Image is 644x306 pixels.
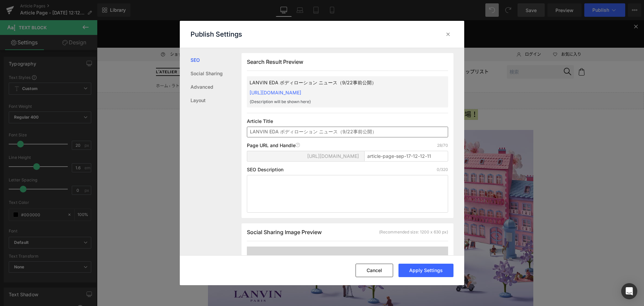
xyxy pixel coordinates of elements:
div: (Recommended size: 1200 x 630 px) [379,229,448,235]
p: 名香「ランバン エクラ・ドゥ・アルページュ」の [111,89,436,100]
p: Publish Settings [191,30,242,38]
a: LINE公式アカウントの友だち追加はこちらから [231,15,316,19]
img: Icon_Heart_Empty.svg [456,32,460,36]
div: Open Intercom Messenger [621,283,637,299]
span: ボディローションが数量限定で再登場！ [260,90,381,98]
p: LANVIN EDA ボディローション ニュース（9/22事前公開） [250,79,424,86]
span: ショッピングガイド [73,31,109,38]
img: Icon_ShoppingGuide.svg [63,31,69,37]
a: 新製品 [223,46,237,58]
a: ショップリスト [359,46,392,58]
a: ギフトガイド [246,46,274,58]
input: Enter your page title... [247,127,448,137]
span: お気に入り [464,31,484,38]
input: Enter article title... [364,151,448,162]
p: Page URL and Handle [247,143,300,148]
p: {Description will be shown here} [250,99,424,105]
nav: breadcrumbs [59,62,158,70]
span: › [72,63,73,68]
img: Icon_Cart.svg [481,48,488,55]
a: Layout [191,94,241,107]
button: Cancel [356,264,393,277]
img: Icon_Email.svg [119,33,123,36]
button: Apply Settings [398,264,453,277]
input: 検索 [410,45,477,59]
img: Icon_Search.svg [467,48,474,55]
p: 0/320 [437,167,448,172]
a: Advanced [191,80,241,94]
p: Article Title [247,119,448,124]
span: お問い合わせ [127,31,151,38]
a: ブランドから探す [121,46,158,58]
img: KEY VISUAL [111,110,436,293]
span: Social Sharing Image Preview [247,229,322,235]
span: ログイン [428,31,444,38]
img: Icon_User.svg [420,31,424,38]
img: ラトリエ デ パルファム 公式オンラインストア [59,48,113,56]
span: Search Result Preview [247,58,303,65]
span: [URL][DOMAIN_NAME] [307,154,359,159]
span: ラトリエ デ パルファム 公式オンラインストア [74,63,158,68]
a: ショッピングガイド [59,31,109,38]
a: [URL][DOMAIN_NAME] [250,90,301,95]
p: [全製品対象] ご購入で選べるサンプル2点プレゼント！ [7,7,540,14]
a: カテゴリーから探す [309,46,351,58]
a: Social Sharing [191,67,241,80]
a: ホーム [59,63,71,68]
a: ログイン [416,31,444,38]
a: 最新情報 [282,46,301,58]
a: お問い合わせ [115,31,151,38]
a: SEO [191,53,241,67]
p: SEO Description [247,167,283,172]
a: 限定品/キット・コフレ [166,46,215,58]
span: こちらから [296,15,316,19]
p: 28/70 [437,143,448,148]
